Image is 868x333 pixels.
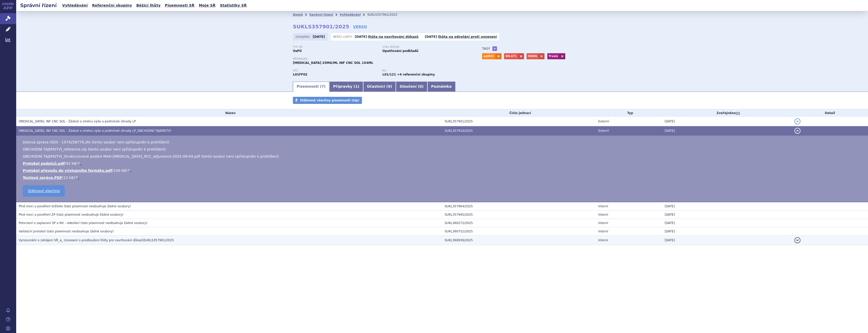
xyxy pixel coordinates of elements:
[355,35,367,39] strong: [DATE]
[293,58,472,61] p: Přípravek:
[293,13,303,16] a: Domů
[363,82,396,92] a: Účastníci (9)
[355,84,358,88] span: 1
[547,53,559,59] a: Trvalá
[197,2,217,9] a: Moje SŘ
[598,238,608,242] span: Interní
[23,161,863,166] li: ( )
[598,120,609,123] span: Externí
[329,82,363,92] a: Přípravky (1)
[293,46,377,49] p: Typ SŘ:
[293,73,307,76] strong: PEMBROLIZUMAB
[19,238,174,242] span: Vyrozumění o zahájení SŘ_a_ Usnesení o prodloužení lhůty pro navrhování důkazůSUKLS357901/2025
[293,61,373,65] span: [MEDICAL_DATA] 25MG/ML INF CNC SOL 1X4ML
[438,35,497,39] a: lhůta na odvolání proti usnesení
[321,84,324,88] span: 7
[80,221,147,225] span: (tato písemnost neobsahuje žádné soubory)
[19,205,63,208] span: Plné moci a pověření držitele
[388,84,390,88] span: 9
[662,202,792,211] td: [DATE]
[442,236,596,245] td: SUKL360930/2025
[396,82,427,92] a: Sloučení (0)
[19,129,171,133] span: KEYTRUDA, INF CNC SOL - Žádost o změnu výše a podmínek úhrady LP_OBCHODNÍ TAJEMSTVÍ
[598,213,608,216] span: Interní
[293,69,377,72] p: ATC:
[794,118,800,124] button: detail
[56,213,123,216] span: (tato písemnost neobsahuje žádné soubory)
[794,128,800,134] button: detail
[75,176,79,180] a: 🔍
[482,46,490,52] h3: Tagy
[442,109,596,117] th: Číslo jednací
[442,126,596,136] td: SUKL357910/2025
[19,213,55,216] span: Plné moci a pověření ZP
[64,205,131,208] span: (tato písemnost neobsahuje žádné soubory)
[397,73,435,76] strong: +4 referenční skupiny
[293,24,349,30] strong: SUKLS357901/2025
[442,219,596,227] td: SUKL360272/2025
[367,11,404,18] li: SUKLS357901/2025
[63,176,74,180] span: 12 kB
[596,109,662,117] th: Typ
[19,221,79,225] span: Potvrzení o zaplacení SP a NV - odeslání
[504,53,518,59] a: KN-671
[425,35,497,39] p: -
[368,35,419,39] a: lhůta na navrhování důkazů
[23,185,65,197] a: Stáhnout všechno
[598,129,609,133] span: Externí
[527,53,539,59] a: SWOG
[736,112,740,115] abbr: (?)
[19,120,136,123] span: KEYTRUDA, INF CNC SOL - Žádost o změnu výše a podmínek úhrady LP
[77,161,82,165] a: 🔍
[293,82,329,92] a: Písemnosti (7)
[16,2,61,9] h2: Správní řízení
[23,147,166,151] span: OBCHODNÍ TAJEMSTVÍ_reference.zip (tento soubor není zpřístupněn k prohlížení)
[23,175,863,180] li: ( )
[23,168,863,173] li: ( )
[425,35,437,39] strong: [DATE]
[792,109,868,117] th: Detail
[163,2,196,9] a: Písemnosti SŘ
[442,211,596,219] td: SUKL357945/2025
[23,154,279,158] span: OBCHODNÍ TAJEMSTVÍ_Strukturované podání MAH-[MEDICAL_DATA]_RCC_adjuvance-2025-09-04.pdf (tento so...
[442,202,596,211] td: SUKL357964/2025
[662,219,792,227] td: [DATE]
[492,46,497,51] a: +
[662,227,792,236] td: [DATE]
[66,161,76,165] span: 92 kB
[662,126,792,136] td: [DATE]
[61,2,89,9] a: Vyhledávání
[427,82,455,92] a: Poznámka
[16,109,442,117] th: Název
[794,237,800,243] button: detail
[353,24,367,29] a: VERSO
[598,221,608,225] span: Interní
[19,230,46,233] span: Validační protokol
[309,13,333,16] a: Správní řízení
[295,35,311,39] span: Zahájeno:
[293,97,362,104] a: Stáhnout všechny písemnosti (zip)
[419,84,422,88] span: 0
[300,99,359,102] span: Stáhnout všechny písemnosti (zip)
[23,140,169,144] span: Datová zpráva ISDS - 1574258776.zfo (tento soubor není zpřístupněn k prohlížení)
[91,2,134,9] a: Referenční skupiny
[340,13,361,16] a: Vyhledávání
[293,49,302,53] strong: VaPÚ
[382,69,467,72] p: RS:
[333,35,354,39] span: Běžící lhůty:
[127,169,132,173] a: 🔍
[598,205,608,208] span: Interní
[114,169,126,173] span: 109 kB
[355,35,419,39] p: -
[662,211,792,219] td: [DATE]
[382,73,396,76] strong: pembrolizumab
[662,117,792,126] td: [DATE]
[482,53,495,59] a: adjRCC
[382,46,467,49] p: Stav řízení:
[135,2,162,9] a: Běžící lhůty
[382,49,418,53] strong: Opatřování podkladů
[313,35,325,39] strong: [DATE]
[218,2,248,9] a: Statistiky SŘ
[442,117,596,126] td: SUKL357901/2025
[23,176,62,180] a: Textová zpráva.PDF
